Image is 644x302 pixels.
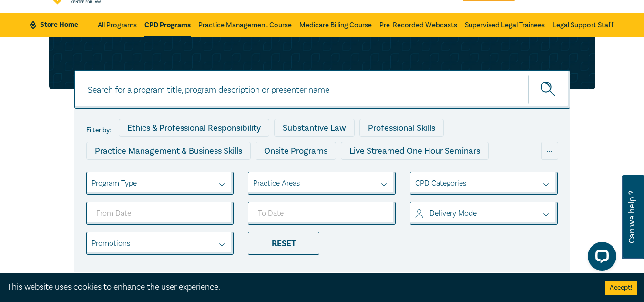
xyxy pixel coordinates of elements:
[92,178,93,188] input: select
[119,119,269,137] div: Ethics & Professional Responsibility
[74,70,570,109] input: Search for a program title, program description or presenter name
[30,20,88,30] a: Store Home
[98,13,137,37] a: All Programs
[605,281,637,295] button: Accept cookies
[92,238,93,249] input: select
[415,178,417,188] input: select
[271,165,422,183] div: Live Streamed Practical Workshops
[86,202,234,225] input: From Date
[7,281,591,293] div: This website uses cookies to enhance the user experience.
[541,142,558,160] div: ...
[86,126,111,134] label: Filter by:
[248,232,319,255] div: Reset
[86,142,251,160] div: Practice Management & Business Skills
[552,13,614,37] a: Legal Support Staff
[198,13,292,37] a: Practice Management Course
[341,142,489,160] div: Live Streamed One Hour Seminars
[415,208,417,219] input: select
[248,202,396,225] input: To Date
[465,13,545,37] a: Supervised Legal Trainees
[299,13,372,37] a: Medicare Billing Course
[253,178,255,188] input: select
[86,165,266,183] div: Live Streamed Conferences and Intensives
[379,13,457,37] a: Pre-Recorded Webcasts
[627,181,636,253] span: Can we help ?
[359,119,444,137] div: Professional Skills
[580,238,620,278] iframe: LiveChat chat widget
[256,142,336,160] div: Onsite Programs
[274,119,355,137] div: Substantive Law
[144,13,191,37] a: CPD Programs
